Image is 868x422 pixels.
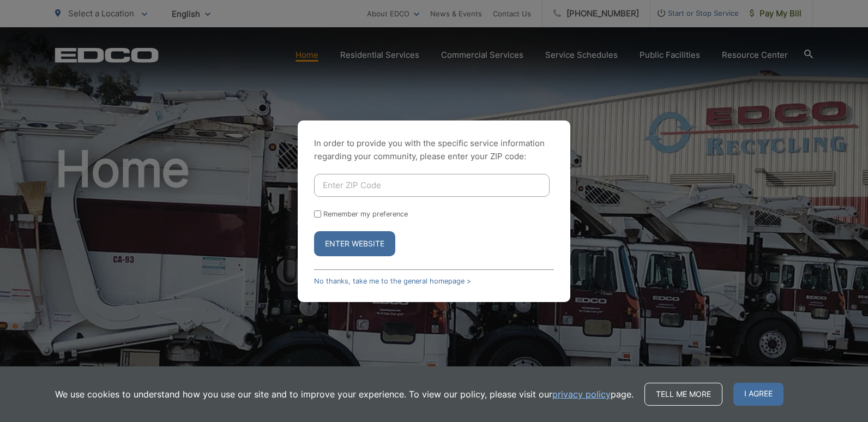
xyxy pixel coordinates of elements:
a: privacy policy [552,388,611,401]
a: No thanks, take me to the general homepage > [314,277,471,285]
p: In order to provide you with the specific service information regarding your community, please en... [314,137,554,163]
span: I agree [733,383,783,406]
input: Enter ZIP Code [314,174,550,197]
p: We use cookies to understand how you use our site and to improve your experience. To view our pol... [55,388,634,401]
a: Tell me more [644,383,722,406]
button: Enter Website [314,231,395,256]
label: Remember my preference [323,210,408,218]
